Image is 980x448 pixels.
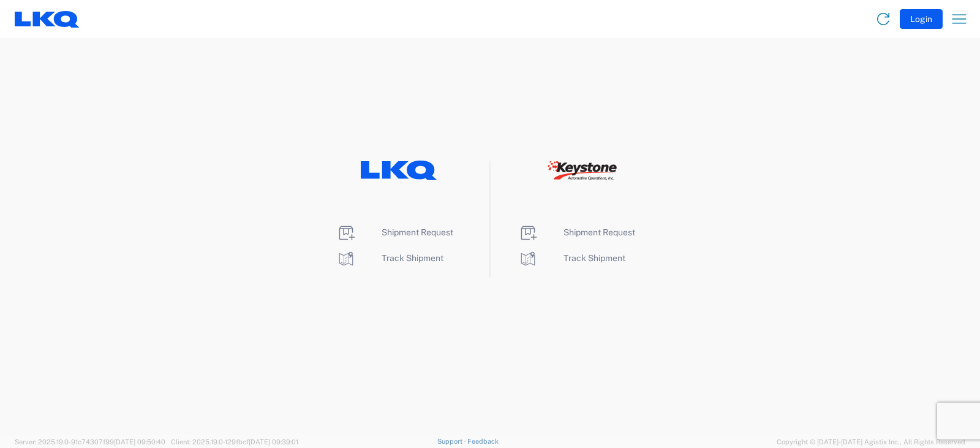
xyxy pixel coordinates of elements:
[563,253,625,263] span: Track Shipment
[382,227,453,237] span: Shipment Request
[777,436,965,447] span: Copyright © [DATE]-[DATE] Agistix Inc., All Rights Reserved
[114,438,165,446] span: [DATE] 09:50:40
[518,253,625,263] a: Track Shipment
[900,9,943,29] button: Login
[249,438,298,446] span: [DATE] 09:39:01
[382,253,443,263] span: Track Shipment
[336,227,453,237] a: Shipment Request
[563,227,635,237] span: Shipment Request
[171,438,298,446] span: Client: 2025.19.0-129fbcf
[15,438,165,446] span: Server: 2025.19.0-91c74307f99
[437,438,468,445] a: Support
[518,227,635,237] a: Shipment Request
[336,253,443,263] a: Track Shipment
[467,438,499,445] a: Feedback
